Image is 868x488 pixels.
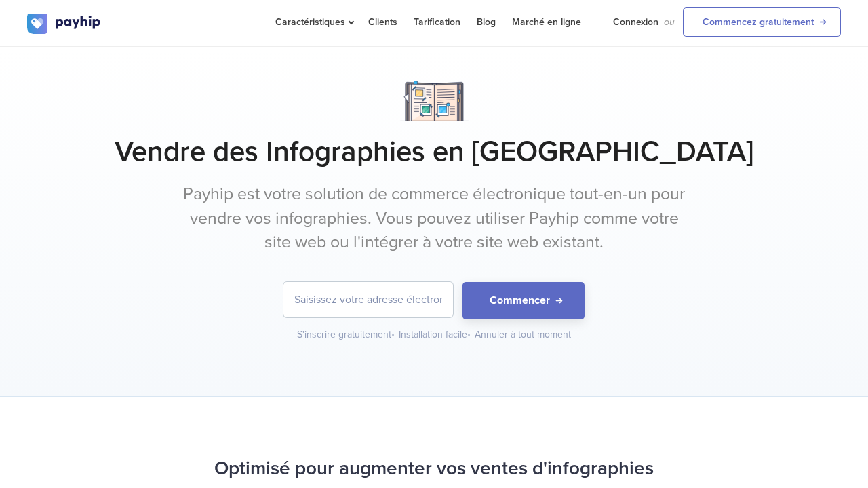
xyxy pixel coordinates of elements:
[467,329,471,340] span: •
[180,182,688,255] p: Payhip est votre solution de commerce électronique tout-en-un pour vendre vos infographies. Vous ...
[297,328,396,342] div: S'inscrire gratuitement
[275,16,352,28] span: Caractéristiques
[462,282,585,319] button: Commencer
[27,135,841,169] h1: Vendre des Infographies en [GEOGRAPHIC_DATA]
[27,451,841,487] h2: Optimisé pour augmenter vos ventes d'infographies
[475,328,571,342] div: Annuler à tout moment
[683,7,841,37] a: Commencez gratuitement
[391,329,395,340] span: •
[399,328,472,342] div: Installation facile
[283,282,453,317] input: Saisissez votre adresse électronique
[27,14,102,34] img: logo.svg
[400,81,469,121] img: Notebook.png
